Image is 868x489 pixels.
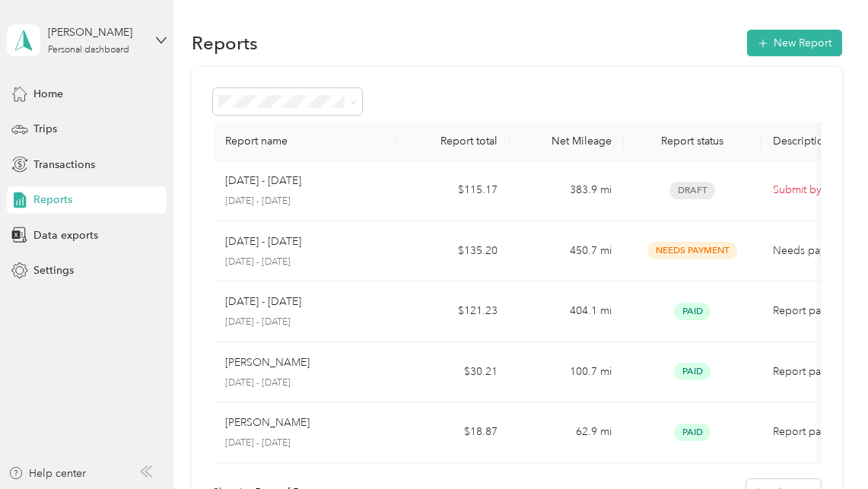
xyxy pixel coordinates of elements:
[647,242,737,259] span: Needs Payment
[396,122,510,160] th: Report total
[510,342,624,403] td: 100.7 mi
[225,173,301,189] p: [DATE] - [DATE]
[674,303,711,320] span: Paid
[510,281,624,342] td: 404.1 mi
[396,160,510,221] td: $115.17
[225,354,310,371] p: [PERSON_NAME]
[674,363,711,380] span: Paid
[636,135,749,148] div: Report status
[225,376,383,390] p: [DATE] - [DATE]
[510,160,624,221] td: 383.9 mi
[396,402,510,463] td: $18.87
[33,157,95,173] span: Transactions
[33,227,98,243] span: Data exports
[225,256,383,269] p: [DATE] - [DATE]
[33,121,57,137] span: Trips
[33,262,74,278] span: Settings
[669,182,715,199] span: Draft
[783,404,868,489] iframe: Everlance-gr Chat Button Frame
[33,192,72,208] span: Reports
[33,86,63,102] span: Home
[396,221,510,282] td: $135.20
[510,122,624,160] th: Net Mileage
[48,46,129,55] div: Personal dashboard
[396,281,510,342] td: $121.23
[225,437,383,450] p: [DATE] - [DATE]
[225,414,310,431] p: [PERSON_NAME]
[225,294,301,310] p: [DATE] - [DATE]
[213,122,396,160] th: Report name
[510,221,624,282] td: 450.7 mi
[747,30,842,56] button: New Report
[192,35,258,51] h1: Reports
[510,402,624,463] td: 62.9 mi
[396,342,510,403] td: $30.21
[8,465,86,481] button: Help center
[674,424,711,441] span: Paid
[225,195,383,208] p: [DATE] - [DATE]
[225,233,301,250] p: [DATE] - [DATE]
[225,316,383,329] p: [DATE] - [DATE]
[48,24,143,40] div: [PERSON_NAME]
